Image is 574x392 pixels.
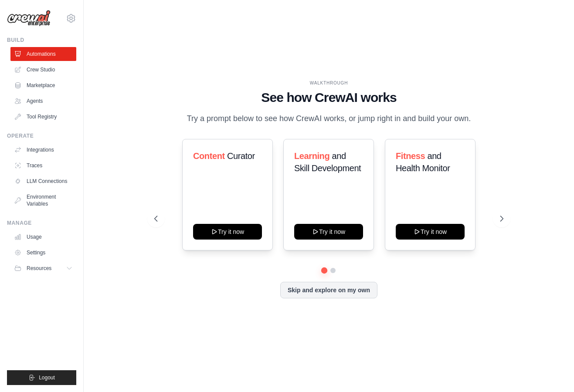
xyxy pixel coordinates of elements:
span: Resources [27,265,51,272]
p: Try a prompt below to see how CrewAI works, or jump right in and build your own. [182,112,475,125]
div: Operate [7,132,76,139]
div: Build [7,37,76,44]
span: Curator [227,151,255,161]
a: Tool Registry [10,110,76,124]
a: Marketplace [10,78,76,92]
a: Usage [10,230,76,244]
span: Fitness [396,151,425,161]
button: Try it now [396,224,465,240]
a: Traces [10,159,76,172]
h1: See how CrewAI works [154,90,503,105]
span: Learning [294,151,329,161]
button: Logout [7,370,76,385]
div: WALKTHROUGH [154,80,503,86]
a: Crew Studio [10,63,76,77]
a: Agents [10,94,76,108]
div: Manage [7,220,76,226]
button: Try it now [294,224,363,240]
a: Environment Variables [10,190,76,211]
span: Content [193,151,225,161]
a: LLM Connections [10,174,76,188]
span: Logout [39,374,55,381]
button: Try it now [193,224,262,240]
a: Automations [10,47,76,61]
button: Resources [10,261,76,275]
img: Logo [7,10,51,27]
a: Settings [10,246,76,260]
a: Integrations [10,143,76,157]
button: Skip and explore on my own [280,282,377,298]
